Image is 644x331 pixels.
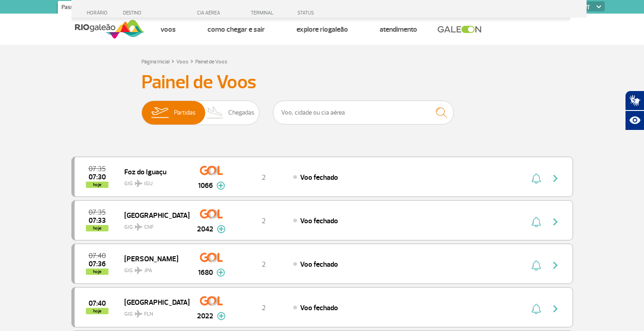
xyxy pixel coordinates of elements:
[300,216,338,225] span: Voo fechado
[202,101,229,125] img: slider-desembarque
[174,101,196,125] span: Partidas
[216,269,225,277] img: mais-info-painel-voo.svg
[141,71,503,94] h3: Painel de Voos
[144,223,154,231] span: CNF
[144,267,152,275] span: JPA
[86,308,108,314] span: hoje
[300,260,338,269] span: Voo fechado
[89,300,106,307] span: 2025-08-25 07:40:00
[550,216,561,227] img: seta-direita-painel-voo.svg
[135,310,142,317] img: destiny_airplane.svg
[300,303,338,312] span: Voo fechado
[190,56,193,66] a: >
[198,267,213,278] span: 1680
[89,174,106,180] span: 2025-08-25 07:30:00
[531,216,541,227] img: sino-painel-voo.svg
[89,166,106,172] span: 2025-08-25 07:35:00
[262,260,266,269] span: 2
[144,180,153,188] span: IGU
[160,25,176,34] a: Voos
[144,310,153,318] span: FLN
[141,58,169,65] a: Página Inicial
[207,25,265,34] a: Como chegar e sair
[234,10,293,16] div: TERMINAL
[86,269,108,275] span: hoje
[124,305,182,318] span: GIG
[531,303,541,314] img: sino-painel-voo.svg
[135,223,142,230] img: destiny_airplane.svg
[380,25,417,34] a: Atendimento
[531,173,541,184] img: sino-painel-voo.svg
[124,209,182,221] span: [GEOGRAPHIC_DATA]
[197,311,213,321] span: 2022
[124,218,182,231] span: GIG
[262,303,266,312] span: 2
[89,253,106,259] span: 2025-08-25 07:40:00
[197,224,213,235] span: 2042
[135,180,142,187] img: destiny_airplane.svg
[195,58,227,65] a: Painel de Voos
[176,58,188,65] a: Voos
[86,225,108,231] span: hoje
[124,253,182,264] span: [PERSON_NAME]
[217,312,226,320] img: mais-info-painel-voo.svg
[89,209,106,216] span: 2025-08-25 07:35:00
[228,101,254,125] span: Chegadas
[124,175,182,188] span: GIG
[171,56,174,66] a: >
[550,260,561,271] img: seta-direita-painel-voo.svg
[58,1,95,15] a: Passageiros
[123,10,189,16] div: DESTINO
[86,182,108,188] span: hoje
[124,262,182,275] span: GIG
[625,110,644,130] button: Abrir recursos assistivos.
[198,180,213,191] span: 1066
[262,216,266,225] span: 2
[217,225,226,233] img: mais-info-painel-voo.svg
[273,101,454,125] input: Voo, cidade ou cia aérea
[300,173,338,182] span: Voo fechado
[89,261,106,267] span: 2025-08-25 07:36:00
[124,166,182,177] span: Foz do Iguaçu
[296,25,348,34] a: Explore RIOgaleão
[550,303,561,314] img: seta-direita-painel-voo.svg
[124,296,182,308] span: [GEOGRAPHIC_DATA]
[146,101,174,125] img: slider-embarque
[74,10,123,16] div: HORÁRIO
[625,91,644,130] div: Plugin de acessibilidade da Hand Talk.
[625,91,644,110] button: Abrir tradutor de língua de sinais.
[293,10,367,16] div: STATUS
[216,182,225,190] img: mais-info-painel-voo.svg
[135,267,142,274] img: destiny_airplane.svg
[89,217,106,224] span: 2025-08-25 07:33:00
[189,10,234,16] div: CIA AÉREA
[550,173,561,184] img: seta-direita-painel-voo.svg
[531,260,541,271] img: sino-painel-voo.svg
[262,173,266,182] span: 2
